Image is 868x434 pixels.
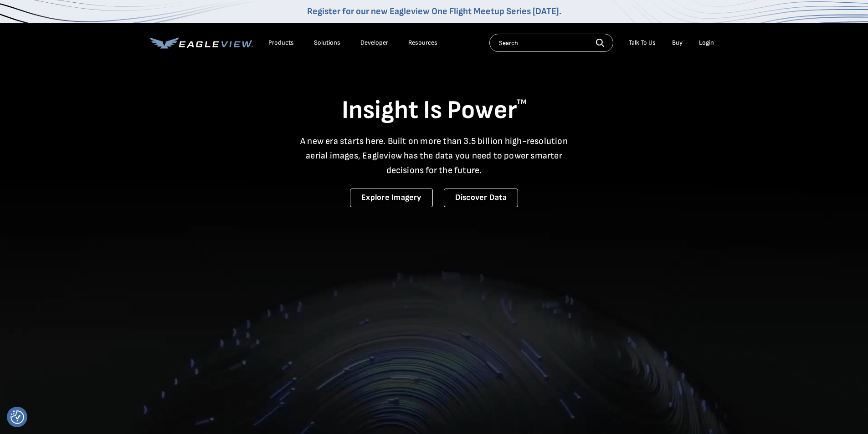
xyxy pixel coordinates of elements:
[295,134,574,178] p: A new era starts here. Built on more than 3.5 billion high-resolution aerial images, Eagleview ha...
[10,410,24,424] button: Consent Preferences
[517,98,527,107] sup: TM
[629,39,656,47] div: Talk To Us
[699,39,714,47] div: Login
[268,39,294,47] div: Products
[10,410,24,424] img: Revisit consent button
[672,39,683,47] a: Buy
[360,39,388,47] a: Developer
[350,189,433,207] a: Explore Imagery
[150,95,719,127] h1: Insight Is Power
[408,39,437,47] div: Resources
[307,6,561,17] a: Register for our new Eagleview One Flight Meetup Series [DATE].
[444,189,518,207] a: Discover Data
[314,39,340,47] div: Solutions
[489,34,613,52] input: Search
